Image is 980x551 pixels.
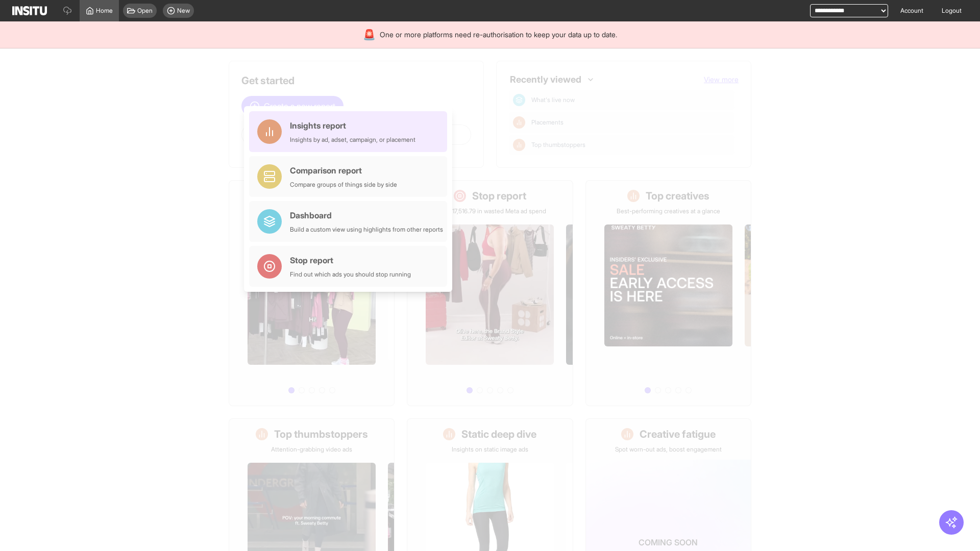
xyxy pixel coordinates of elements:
[290,226,443,234] div: Build a custom view using highlights from other reports
[137,7,153,15] span: Open
[290,119,415,132] div: Insights report
[290,136,415,144] div: Insights by ad, adset, campaign, or placement
[290,164,397,177] div: Comparison report
[290,181,397,189] div: Compare groups of things side by side
[290,254,411,266] div: Stop report
[363,28,376,42] div: 🚨
[380,30,617,40] span: One or more platforms need re-authorisation to keep your data up to date.
[290,270,411,279] div: Find out which ads you should stop running
[96,7,113,15] span: Home
[12,6,47,15] img: Logo
[177,7,190,15] span: New
[290,209,443,221] div: Dashboard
